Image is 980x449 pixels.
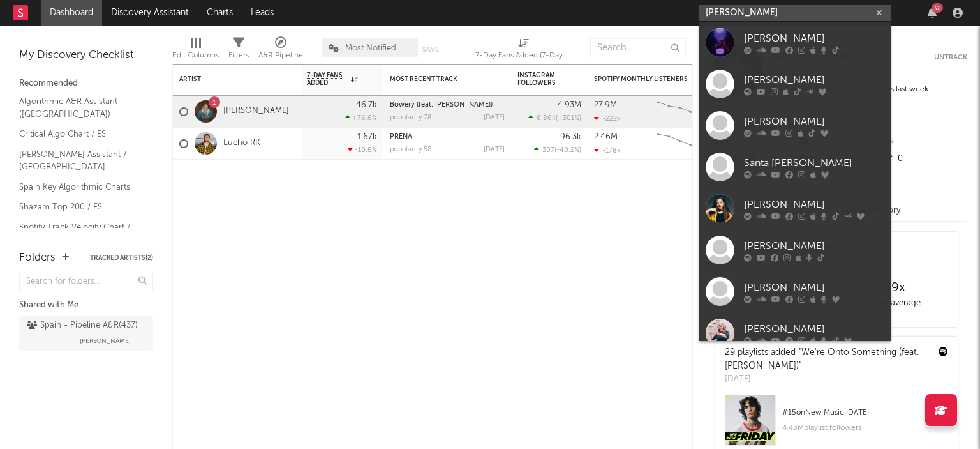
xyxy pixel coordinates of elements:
[19,127,140,141] a: Critical Algo Chart / ES
[594,146,621,155] div: -178k
[484,146,505,153] div: [DATE]
[534,146,581,154] div: ( )
[651,128,709,160] svg: Chart title
[590,38,686,57] input: Search...
[699,271,891,312] a: [PERSON_NAME]
[348,146,377,154] div: -10.8 %
[19,48,153,63] div: My Discovery Checklist
[699,22,891,63] a: [PERSON_NAME]
[744,321,884,337] div: [PERSON_NAME]
[484,114,505,121] div: [DATE]
[19,250,56,266] div: Folders
[223,106,289,117] a: [PERSON_NAME]
[19,273,153,291] input: Search for folders...
[699,229,891,271] a: [PERSON_NAME]
[228,48,249,63] div: Filters
[179,75,275,83] div: Artist
[19,316,153,351] a: Spain - Pipeline A&R(437)[PERSON_NAME]
[357,133,377,141] div: 1.67k
[882,151,967,167] div: 0
[744,238,884,254] div: [PERSON_NAME]
[699,105,891,146] a: [PERSON_NAME]
[356,101,377,109] div: 46.7k
[744,280,884,295] div: [PERSON_NAME]
[390,133,412,141] a: PREÑÁ
[345,44,396,52] span: Most Notified
[27,318,138,333] div: Spain - Pipeline A&R ( 437 )
[934,51,967,64] button: Untrack
[390,102,505,109] div: Bowery (feat. Kings of Leon)
[699,63,891,105] a: [PERSON_NAME]
[307,72,348,87] span: 7-Day Fans Added
[928,8,937,18] button: 32
[725,373,929,386] div: [DATE]
[172,48,219,63] div: Edit Columns
[19,95,140,121] a: Algorithmic A&R Assistant ([GEOGRAPHIC_DATA])
[932,3,943,13] div: 32
[882,134,967,151] div: --
[390,102,493,109] a: Bowery (feat. [PERSON_NAME])
[528,114,581,122] div: ( )
[258,48,303,63] div: A&R Pipeline
[537,115,556,122] span: 6.86k
[651,96,709,128] svg: Chart title
[90,255,153,261] button: Tracked Artists(2)
[390,75,486,83] div: Most Recent Track
[475,48,571,63] div: 7-Day Fans Added (7-Day Fans Added)
[517,72,562,87] div: Instagram Followers
[782,405,948,420] div: # 15 on New Music [DATE]
[19,76,153,91] div: Recommended
[725,348,919,370] a: "We're Onto Something (feat. [PERSON_NAME])"
[836,280,954,296] div: 19 x
[258,32,303,69] div: A&R Pipeline
[699,188,891,229] a: [PERSON_NAME]
[594,114,621,123] div: -222k
[782,420,948,436] div: 4.43M playlist followers
[556,147,579,154] span: -40.2 %
[19,298,153,313] div: Shared with Me
[390,146,432,153] div: popularity: 58
[475,32,571,69] div: 7-Day Fans Added (7-Day Fans Added)
[19,220,140,247] a: Spotify Track Velocity Chart / ES
[744,114,884,129] div: [PERSON_NAME]
[744,72,884,88] div: [PERSON_NAME]
[699,5,891,21] input: Search for artists
[422,46,439,53] button: Save
[19,180,140,194] a: Spain Key Algorithmic Charts
[594,75,690,83] div: Spotify Monthly Listeners
[390,114,432,121] div: popularity: 78
[558,115,579,122] span: +301 %
[744,31,884,46] div: [PERSON_NAME]
[19,200,140,214] a: Shazam Top 200 / ES
[594,133,618,141] div: 2.46M
[744,155,884,171] div: Santa [PERSON_NAME]
[542,147,554,154] span: 307
[560,133,581,141] div: 96.3k
[594,101,617,109] div: 27.9M
[558,101,581,109] div: 4.93M
[725,346,929,373] div: 29 playlists added
[19,148,140,174] a: [PERSON_NAME] Assistant / [GEOGRAPHIC_DATA]
[699,146,891,188] a: Santa [PERSON_NAME]
[172,32,219,69] div: Edit Columns
[80,333,131,349] span: [PERSON_NAME]
[228,32,249,69] div: Filters
[744,197,884,212] div: [PERSON_NAME]
[836,296,954,311] div: daily average
[345,114,377,122] div: +76.6 %
[699,312,891,354] a: [PERSON_NAME]
[390,133,505,141] div: PREÑÁ
[223,138,260,149] a: Lucho RK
